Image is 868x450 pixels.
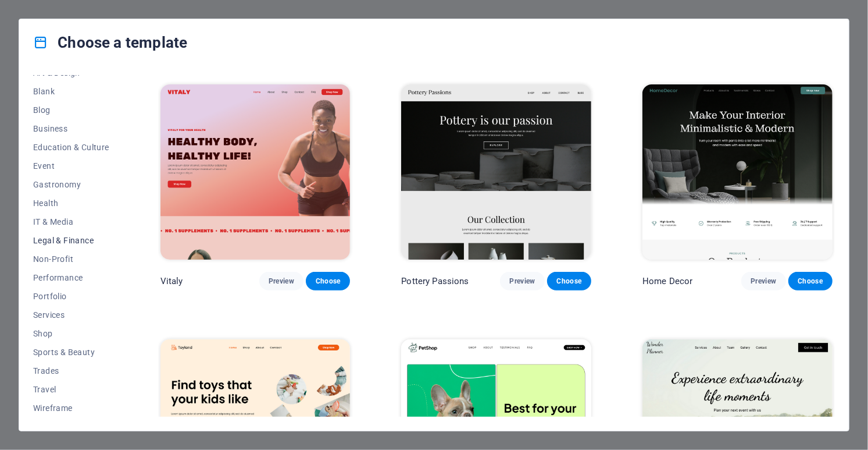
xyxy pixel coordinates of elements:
[741,272,785,290] button: Preview
[751,277,776,286] span: Preview
[33,268,109,287] button: Performance
[33,175,109,194] button: Gastronomy
[33,403,109,413] span: Wireframe
[401,84,591,260] img: Pottery Passions
[33,273,109,282] span: Performance
[642,84,833,260] img: Home Decor
[33,199,109,208] span: Health
[33,119,109,138] button: Business
[798,277,823,286] span: Choose
[33,380,109,399] button: Travel
[556,277,582,286] span: Choose
[33,33,187,52] h4: Choose a template
[315,277,341,286] span: Choose
[33,362,109,380] button: Trades
[33,399,109,417] button: Wireframe
[33,343,109,362] button: Sports & Beauty
[33,348,109,357] span: Sports & Beauty
[269,277,294,286] span: Preview
[33,87,109,96] span: Blank
[642,275,692,287] p: Home Decor
[33,157,109,175] button: Event
[33,180,109,189] span: Gastronomy
[33,105,109,115] span: Blog
[33,217,109,226] span: IT & Media
[33,143,109,152] span: Education & Culture
[33,138,109,157] button: Education & Culture
[509,277,535,286] span: Preview
[33,212,109,231] button: IT & Media
[33,366,109,375] span: Trades
[547,272,591,290] button: Choose
[259,272,303,290] button: Preview
[33,329,109,338] span: Shop
[33,231,109,250] button: Legal & Finance
[33,385,109,394] span: Travel
[33,101,109,119] button: Blog
[33,292,109,301] span: Portfolio
[788,272,833,290] button: Choose
[33,194,109,212] button: Health
[33,310,109,320] span: Services
[401,275,469,287] p: Pottery Passions
[306,272,350,290] button: Choose
[33,82,109,101] button: Blank
[33,124,109,133] span: Business
[160,84,351,260] img: Vitaly
[33,306,109,324] button: Services
[33,250,109,268] button: Non-Profit
[33,324,109,343] button: Shop
[33,236,109,245] span: Legal & Finance
[500,272,544,290] button: Preview
[160,275,183,287] p: Vitaly
[33,287,109,306] button: Portfolio
[33,161,109,171] span: Event
[33,254,109,264] span: Non-Profit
